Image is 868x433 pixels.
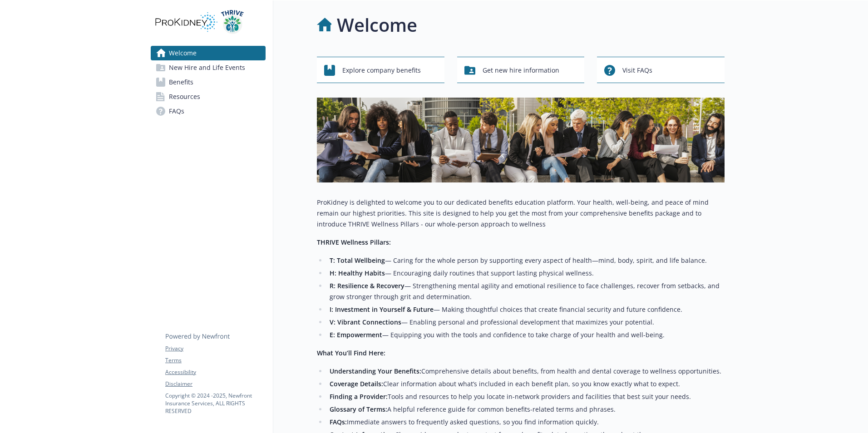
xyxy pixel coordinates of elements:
li: A helpful reference guide for common benefits-related terms and phrases. [327,404,725,415]
strong: FAQs: [330,418,347,426]
strong: Understanding Your Benefits: [330,367,421,375]
li: — Enabling personal and professional development that maximizes your potential. [327,317,725,328]
button: Get new hire information [457,57,585,83]
span: Explore company benefits [342,62,421,79]
li: Immediate answers to frequently asked questions, so you find information quickly. [327,417,725,428]
strong: Coverage Details: [330,379,383,388]
strong: E: Empowerment [330,330,382,339]
a: Disclaimer [165,380,265,388]
li: — Making thoughtful choices that create financial security and future confidence. [327,304,725,315]
strong: Glossary of Terms: [330,405,387,413]
p: Copyright © 2024 - 2025 , Newfront Insurance Services, ALL RIGHTS RESERVED [165,392,265,415]
strong: I: Investment in Yourself & Future [330,305,434,314]
h1: Welcome [337,11,417,39]
button: Explore company benefits [317,57,444,83]
a: Accessibility [165,368,265,376]
span: New Hire and Life Events [169,60,245,75]
li: Tools and resources to help you locate in-network providers and facilities that best suit your ne... [327,391,725,402]
a: Terms [165,356,265,364]
strong: Finding a Provider: [330,392,388,401]
li: — Caring for the whole person by supporting every aspect of health—mind, body, spirit, and life b... [327,255,725,266]
a: New Hire and Life Events [151,60,266,75]
p: ProKidney is delighted to welcome you to our dedicated benefits education platform. Your health, ... [317,197,725,230]
a: Welcome [151,46,266,60]
strong: R: Resilience & Recovery [330,281,404,290]
span: Welcome [169,46,197,60]
li: Clear information about what’s included in each benefit plan, so you know exactly what to expect. [327,379,725,389]
li: — Encouraging daily routines that support lasting physical wellness. [327,268,725,279]
strong: THRIVE Wellness Pillars: [317,238,391,246]
span: Visit FAQs [622,62,652,79]
span: Benefits [169,75,193,89]
a: Privacy [165,344,265,353]
strong: V: Vibrant Connections [330,318,401,326]
span: FAQs [169,104,184,118]
strong: H: Healthy Habits [330,269,385,277]
li: Comprehensive details about benefits, from health and dental coverage to wellness opportunities. [327,366,725,377]
span: Get new hire information [483,62,559,79]
li: — Equipping you with the tools and confidence to take charge of your health and well-being. [327,330,725,340]
a: Benefits [151,75,266,89]
span: Resources [169,89,200,104]
a: FAQs [151,104,266,118]
button: Visit FAQs [597,57,725,83]
strong: What You’ll Find Here: [317,349,385,357]
strong: T: Total Wellbeing [330,256,385,265]
a: Resources [151,89,266,104]
li: — Strengthening mental agility and emotional resilience to face challenges, recover from setbacks... [327,280,725,302]
img: overview page banner [317,98,725,182]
